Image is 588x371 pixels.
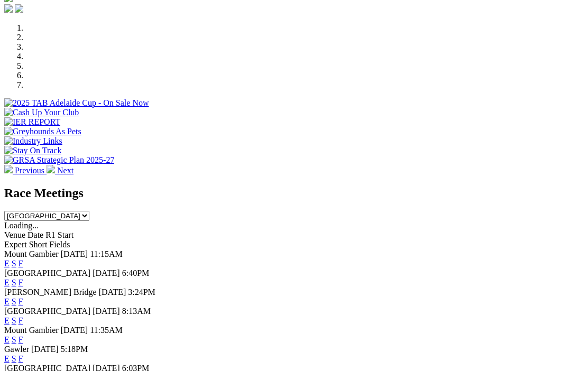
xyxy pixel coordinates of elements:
[12,297,16,306] a: S
[47,165,55,173] img: chevron-right-pager-white.svg
[15,166,44,175] span: Previous
[19,297,23,306] a: F
[122,307,151,316] span: 8:13AM
[45,230,73,239] span: R1 Start
[4,165,13,173] img: chevron-left-pager-white.svg
[4,127,81,136] img: Greyhounds As Pets
[4,166,47,175] a: Previous
[99,287,126,296] span: [DATE]
[4,117,60,127] img: IER REPORT
[12,278,16,287] a: S
[61,345,88,354] span: 5:18PM
[4,354,10,363] a: E
[4,240,27,249] span: Expert
[90,249,123,258] span: 11:15AM
[4,146,61,155] img: Stay On Track
[4,268,90,277] span: [GEOGRAPHIC_DATA]
[4,307,90,316] span: [GEOGRAPHIC_DATA]
[4,278,10,287] a: E
[19,259,23,268] a: F
[12,259,16,268] a: S
[4,98,149,108] img: 2025 TAB Adelaide Cup - On Sale Now
[4,230,25,239] span: Venue
[15,4,23,13] img: twitter.svg
[19,354,23,363] a: F
[4,221,39,230] span: Loading...
[57,166,73,175] span: Next
[12,316,16,325] a: S
[4,287,97,296] span: [PERSON_NAME] Bridge
[4,155,114,165] img: GRSA Strategic Plan 2025-27
[4,316,10,325] a: E
[4,108,79,117] img: Cash Up Your Club
[90,326,123,335] span: 11:35AM
[31,345,59,354] span: [DATE]
[19,316,23,325] a: F
[4,4,13,13] img: facebook.svg
[4,136,62,146] img: Industry Links
[4,259,10,268] a: E
[27,230,43,239] span: Date
[4,326,59,335] span: Mount Gambier
[93,268,120,277] span: [DATE]
[19,335,23,344] a: F
[12,335,16,344] a: S
[4,345,29,354] span: Gawler
[4,249,59,258] span: Mount Gambier
[93,307,120,316] span: [DATE]
[49,240,70,249] span: Fields
[29,240,48,249] span: Short
[4,297,10,306] a: E
[47,166,73,175] a: Next
[19,278,23,287] a: F
[122,268,150,277] span: 6:40PM
[12,354,16,363] a: S
[61,326,88,335] span: [DATE]
[61,249,88,258] span: [DATE]
[4,335,10,344] a: E
[4,186,584,200] h2: Race Meetings
[128,287,155,296] span: 3:24PM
